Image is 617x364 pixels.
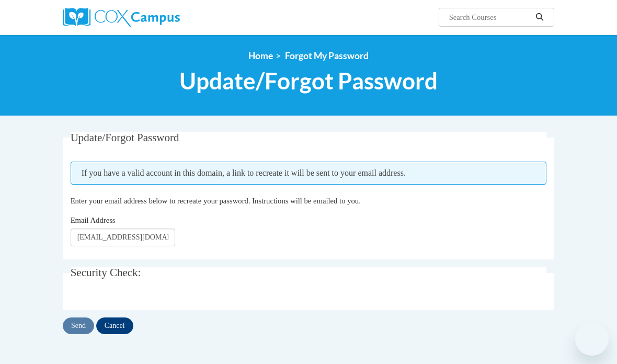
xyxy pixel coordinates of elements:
span: Update/Forgot Password [179,67,438,95]
input: Search Courses [448,11,532,24]
span: If you have a valid account in this domain, a link to recreate it will be sent to your email addr... [71,162,547,185]
a: Home [248,50,273,61]
img: Cox Campus [63,8,180,27]
iframe: Button to launch messaging window [575,322,609,356]
span: Enter your email address below to recreate your password. Instructions will be emailed to you. [71,197,361,205]
span: Update/Forgot Password [71,131,179,144]
button: Search [532,11,547,24]
span: Email Address [71,216,116,224]
span: Forgot My Password [285,50,369,61]
a: Cox Campus [63,8,216,27]
input: Email [71,229,175,246]
input: Cancel [96,317,133,334]
span: Security Check: [71,266,141,279]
